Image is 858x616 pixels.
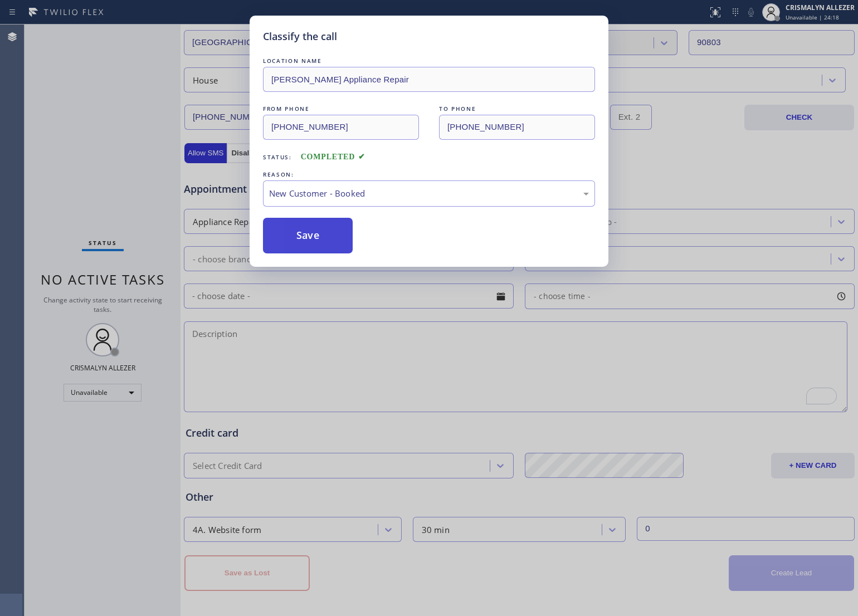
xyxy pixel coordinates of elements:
[263,103,419,115] div: FROM PHONE
[263,55,595,67] div: LOCATION NAME
[269,187,589,200] div: New Customer - Booked
[263,29,337,44] h5: Classify the call
[263,115,419,140] input: From phone
[263,169,595,180] div: REASON:
[301,153,365,161] span: COMPLETED
[439,103,595,115] div: TO PHONE
[439,115,595,140] input: To phone
[263,153,292,161] span: Status:
[263,218,353,253] button: Save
